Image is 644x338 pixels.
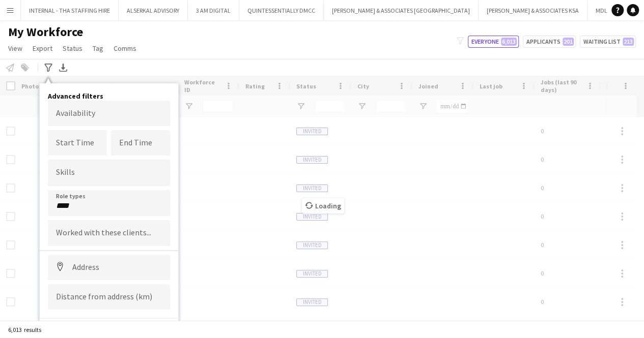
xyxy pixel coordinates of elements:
[479,1,587,20] button: [PERSON_NAME] & ASSOCIATES KSA
[8,44,22,53] span: View
[29,42,57,55] a: Export
[563,38,574,46] span: 201
[56,201,162,210] input: Type to search role types...
[56,229,162,238] input: Type to search clients...
[523,36,576,48] button: Applicants201
[4,42,26,55] a: View
[59,42,87,55] a: Status
[33,44,52,53] span: Export
[623,38,634,46] span: 213
[89,42,107,55] a: Tag
[119,1,188,20] button: ALSERKAL ADVISORY
[63,44,82,53] span: Status
[468,36,519,48] button: Everyone6,013
[114,44,136,53] span: Comms
[501,38,517,46] span: 6,013
[56,168,162,177] input: Type to search skills...
[302,198,344,213] span: Loading
[57,62,69,74] app-action-btn: Export XLSX
[8,24,83,40] span: My Workforce
[188,1,239,20] button: 3 AM DIGITAL
[93,44,103,53] span: Tag
[48,91,170,101] h4: Advanced filters
[21,1,119,20] button: INTERNAL - THA STAFFING HIRE
[580,36,636,48] button: Waiting list213
[42,62,54,74] app-action-btn: Advanced filters
[239,1,324,20] button: QUINTESSENTIALLY DMCC
[109,42,141,55] a: Comms
[324,1,479,20] button: [PERSON_NAME] & ASSOCIATES [GEOGRAPHIC_DATA]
